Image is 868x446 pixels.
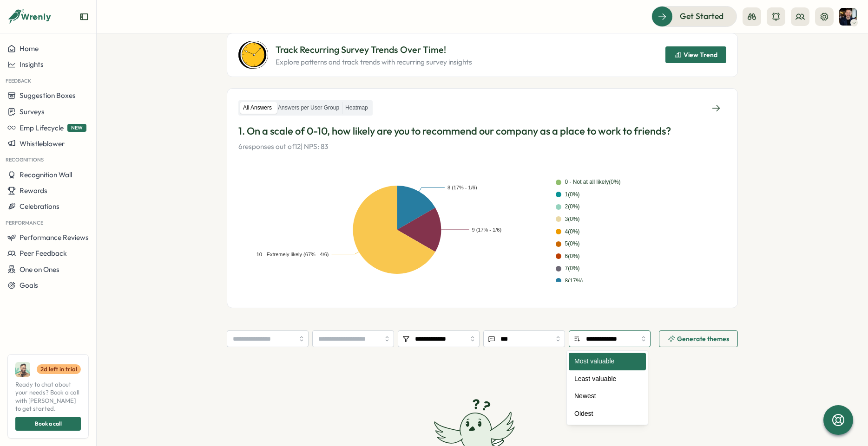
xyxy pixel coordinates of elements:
div: Oldest [569,405,646,423]
label: Heatmap [342,102,371,114]
button: Get Started [651,6,737,26]
span: NEW [67,124,86,132]
span: One on Ones [20,265,59,274]
span: Celebrations [20,202,59,211]
div: 8 ( 17 %) [565,277,583,285]
p: Track Recurring Survey Trends Over Time! [276,43,472,57]
p: 6 responses out of 12 | NPS: 83 [238,142,726,152]
span: Surveys [20,107,45,116]
span: Ready to chat about your needs? Book a call with [PERSON_NAME] to get started. [15,381,81,413]
label: All Answers [240,102,275,114]
span: Goals [20,281,38,290]
span: Suggestion Boxes [20,91,76,100]
div: Least valuable [569,370,646,388]
span: Emp Lifecycle [20,123,64,132]
div: 3 ( 0 %) [565,215,580,224]
span: Peer Feedback [20,249,67,258]
img: Ali Khan [15,362,30,377]
span: Insights [20,60,44,69]
span: Recognition Wall [20,170,72,179]
span: Performance Reviews [20,233,89,242]
text: 8 (17% - 1/6) [447,185,477,190]
span: View Trend [684,52,717,58]
p: Explore patterns and track trends with recurring survey insights [276,57,472,67]
text: 10 - Extremely likely (67% - 4/6) [256,252,329,257]
div: 7 ( 0 %) [565,264,580,273]
span: Book a call [35,417,62,430]
text: 9 (17% - 1/6) [472,227,501,233]
div: 1 ( 0 %) [565,190,580,199]
div: Most valuable [569,353,646,370]
div: 6 ( 0 %) [565,252,580,261]
span: Rewards [20,186,47,195]
button: Generate themes [659,330,738,347]
img: Tony Deblauwe [839,8,857,26]
span: Whistleblower [20,139,65,148]
div: 4 ( 0 %) [565,227,580,236]
div: 0 - Not at all likely ( 0 %) [565,178,621,187]
p: 1. On a scale of 0-10, how likely are you to recommend our company as a place to work to friends? [238,124,726,138]
div: 2 ( 0 %) [565,202,580,211]
span: Get Started [680,10,723,22]
a: 2d left in trial [37,364,81,375]
label: Answers per User Group [275,102,342,114]
span: Home [20,44,39,53]
span: Generate themes [677,336,729,342]
button: Book a call [15,417,81,431]
button: Expand sidebar [79,12,89,21]
div: 5 ( 0 %) [565,239,580,248]
div: Newest [569,388,646,405]
button: View Trend [665,46,726,63]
